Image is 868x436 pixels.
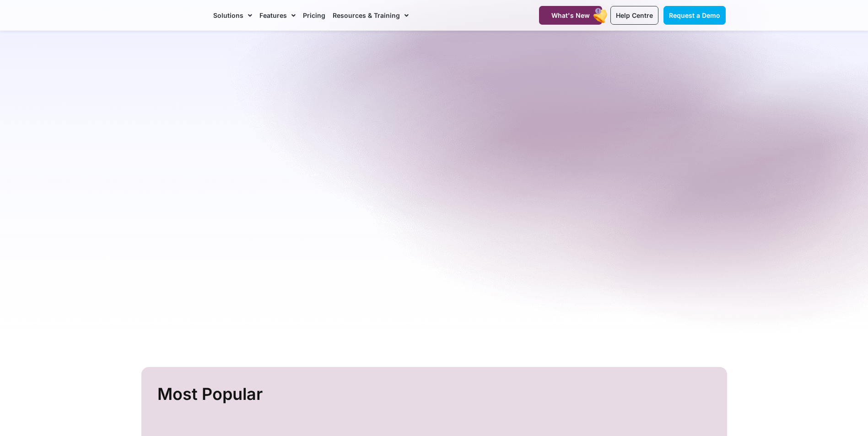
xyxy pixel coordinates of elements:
[551,11,590,19] span: What's New
[663,6,726,25] a: Request a Demo
[539,6,602,25] a: What's New
[143,9,205,22] img: CareMaster Logo
[157,381,713,408] h2: Most Popular
[669,11,720,19] span: Request a Demo
[610,6,658,25] a: Help Centre
[616,11,653,19] span: Help Centre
